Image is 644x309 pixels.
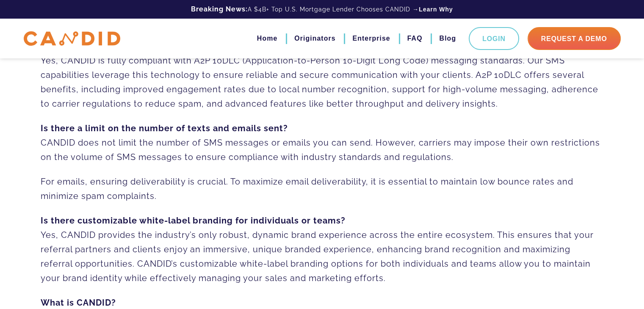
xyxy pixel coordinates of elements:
p: For emails, ensuring deliverability is crucial. To maximize email deliverability, it is essential... [41,174,604,203]
a: FAQ [407,31,423,46]
p: Yes, CANDID is fully compliant with A2P 10DLC (Application-to-Person 10-Digit Long Code) messagin... [41,39,604,111]
strong: Is there customizable white-label branding for individuals or teams? [41,215,345,226]
p: Yes, CANDID provides the industry’s only robust, dynamic brand experience across the entire ecosy... [41,213,604,285]
strong: What is CANDID? [41,298,116,308]
a: Request A Demo [528,27,621,50]
img: CANDID APP [24,31,120,46]
a: Home [257,31,277,46]
a: Login [469,27,519,50]
strong: Is there a limit on the number of texts and emails sent? [41,123,288,133]
a: Learn Why [419,5,453,14]
a: Blog [439,31,456,46]
a: Originators [294,31,335,46]
a: Enterprise [352,31,390,46]
b: Breaking News: [191,5,248,13]
p: CANDID does not limit the number of SMS messages or emails you can send. However, carriers may im... [41,121,604,164]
